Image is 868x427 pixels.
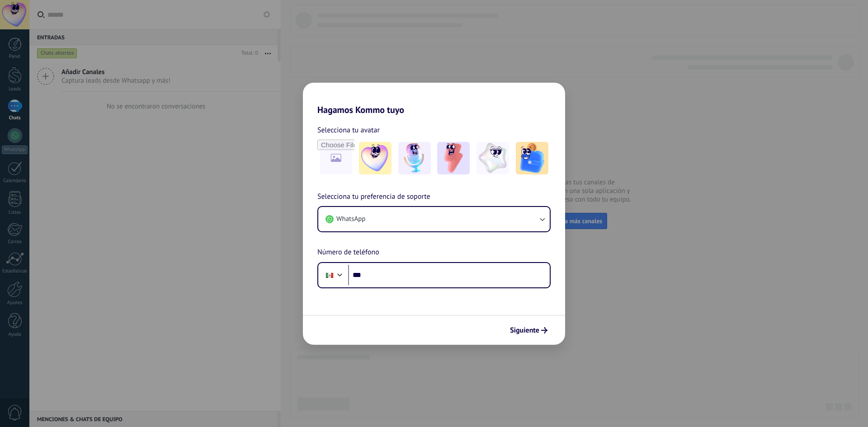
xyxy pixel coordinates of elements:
h2: Hagamos Kommo tuyo [303,83,565,115]
img: -4.jpeg [476,142,509,174]
span: WhatsApp [336,215,365,224]
img: -3.jpeg [437,142,470,174]
span: Número de teléfono [317,247,379,258]
span: Selecciona tu preferencia de soporte [317,191,430,203]
span: Selecciona tu avatar [317,124,380,136]
span: Siguiente [510,327,539,333]
img: -5.jpeg [516,142,548,174]
img: -2.jpeg [398,142,431,174]
button: WhatsApp [318,207,550,231]
button: Siguiente [506,323,552,338]
div: Mexico: + 52 [321,266,338,285]
img: -1.jpeg [359,142,392,174]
